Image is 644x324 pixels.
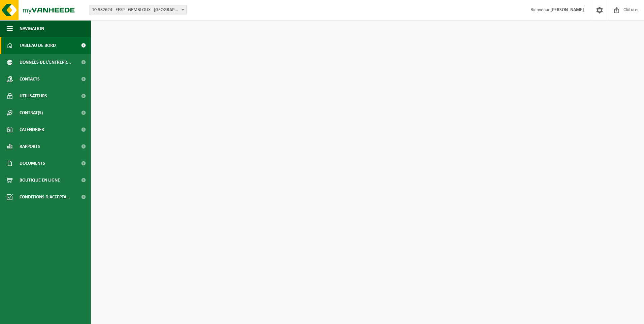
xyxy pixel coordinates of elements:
[89,5,186,15] span: 10-932624 - EESP - GEMBLOUX - GEMBLOUX
[20,189,70,205] span: Conditions d'accepta...
[20,138,40,155] span: Rapports
[20,155,45,172] span: Documents
[20,37,56,54] span: Tableau de bord
[89,5,187,15] span: 10-932624 - EESP - GEMBLOUX - GEMBLOUX
[20,71,40,88] span: Contacts
[20,54,71,71] span: Données de l'entrepr...
[20,172,60,189] span: Boutique en ligne
[550,7,584,12] strong: [PERSON_NAME]
[20,121,44,138] span: Calendrier
[20,104,43,121] span: Contrat(s)
[20,88,47,104] span: Utilisateurs
[20,20,44,37] span: Navigation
